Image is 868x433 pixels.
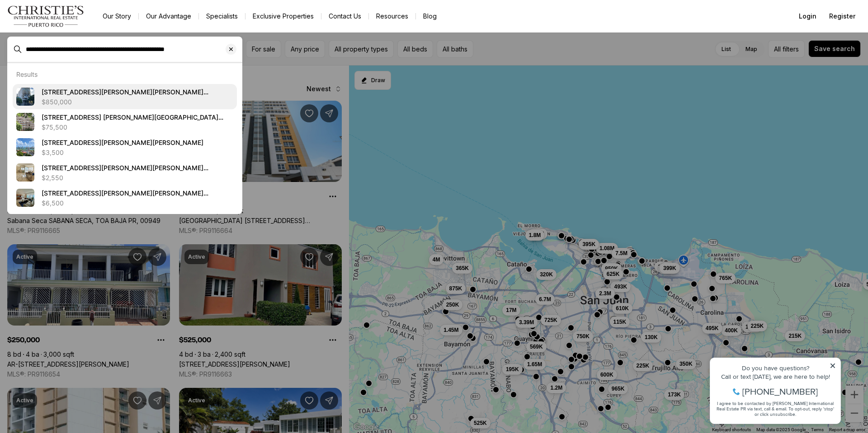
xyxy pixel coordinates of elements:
[42,98,72,106] p: $850,000
[13,109,237,135] a: View details: 623 Ave. Ponce de León AVE. PONCE DE LEÓN
[13,160,237,185] a: View details: 902 PONCE DE LEON #802
[37,42,113,51] span: [PHONE_NUMBER]
[13,84,237,109] a: View details: 902 PONCE DE LEON AVE #PH
[42,88,208,105] span: [STREET_ADDRESS][PERSON_NAME][PERSON_NAME][PERSON_NAME]
[9,29,131,35] div: Call or text [DATE], we are here to help!
[829,13,855,20] span: Register
[42,113,223,148] span: [STREET_ADDRESS] [PERSON_NAME][GEOGRAPHIC_DATA][PERSON_NAME]. [PERSON_NAME][GEOGRAPHIC_DATA][PERS...
[13,185,237,210] a: View details: AVE PONCE DE LEON CIUDADELA #1373
[42,164,208,181] span: [STREET_ADDRESS][PERSON_NAME][PERSON_NAME][PERSON_NAME]
[9,20,131,27] div: Do you have questions?
[42,174,63,182] p: $2,550
[793,7,822,25] button: Login
[42,124,67,131] p: $75,500
[42,149,64,156] p: $3,500
[824,7,861,25] button: Register
[16,70,38,78] p: Results
[369,10,415,23] a: Resources
[11,56,129,73] span: I agree to be contacted by [PERSON_NAME] International Real Estate PR via text, call & email. To ...
[245,10,321,23] a: Exclusive Properties
[799,13,816,20] span: Login
[42,200,64,207] p: $6,500
[226,37,242,61] button: Clear search input
[416,10,444,23] a: Blog
[139,10,198,23] a: Our Advantage
[95,10,138,23] a: Our Story
[321,10,368,23] button: Contact Us
[7,5,85,27] img: logo
[199,10,245,23] a: Specialists
[42,139,203,146] span: [STREET_ADDRESS][PERSON_NAME][PERSON_NAME]
[13,135,237,160] a: View details: 902 PONCE DE LEON AVENUE #906
[42,189,208,206] span: [STREET_ADDRESS][PERSON_NAME][PERSON_NAME][PERSON_NAME]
